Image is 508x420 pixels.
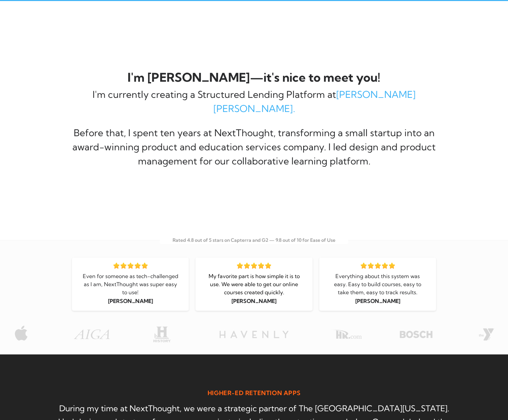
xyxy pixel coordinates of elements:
img: a-logo2@2x-2 [3,325,39,341]
img: y-logo@2x-2 [469,327,505,342]
span: Rated 4.8 out of 5 stars on Capterra and G2 — 9.8 out of 10 for Ease of Use [173,237,335,243]
img: ico-5-star-rating-gradient-small2 [113,263,148,269]
span: [PERSON_NAME] [108,298,153,304]
img: h-logo@2x-2 [144,327,180,342]
span: I'm currently creating a Structured Lending Platform at [93,88,416,114]
span: [PERSON_NAME] [231,298,277,304]
img: b-logo@2x-1 [398,329,434,340]
img: ai-logo@2x [74,330,110,339]
img: ico-5-star-rating-gradient-small2 [237,263,271,269]
img: ico-5-star-rating-gradient-small2 [361,263,395,269]
span: My favorite part is how simple it is to use. We were able to get our online courses created quickly. [209,273,300,296]
span: I'm [PERSON_NAME]—it's nice to meet you! [128,70,380,85]
p: Everything about this system was easy. Easy to build courses, easy to take them, easy to track re... [329,272,426,296]
a: [PERSON_NAME] [PERSON_NAME]. [213,88,416,114]
img: hr-logo@2x-1 [328,327,364,342]
p: Even for someone as tech-challenged as I am, NextThought was super easy to use! [82,272,179,296]
span: HIGHER-ED RETENTION APPS [208,389,300,397]
img: hv-logo@2x-1 [218,329,290,340]
span: [PERSON_NAME] [355,298,400,304]
span: Before that, I spent ten years at NextThought, transforming a small startup into an award-winning... [72,127,436,167]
